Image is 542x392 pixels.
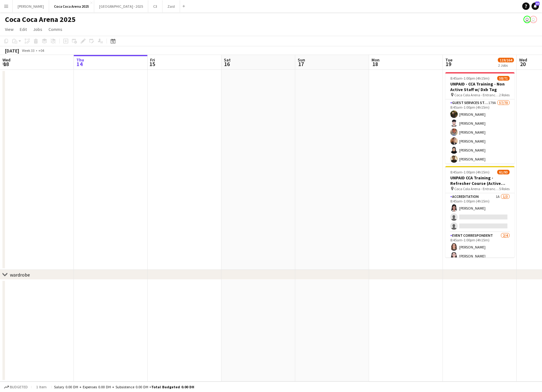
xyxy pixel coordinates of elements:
[454,186,499,191] span: Coca Cola Arena - Entrance F
[445,72,515,164] app-job-card: 8:45am-1:00pm (4h15m)58/71UNPAID - CCA Training - Non Active Staff w/ Dxb Tag Coca Cola Arena - E...
[372,57,380,63] span: Mon
[518,60,527,68] span: 20
[535,2,540,6] span: 55
[445,193,515,232] app-card-role: Accreditation1A1/38:45am-1:00pm (4h15m)[PERSON_NAME]
[20,27,27,32] span: Edit
[2,25,16,33] a: View
[151,385,194,389] span: Total Budgeted 0.00 DH
[498,58,514,62] span: 119/164
[148,0,162,12] button: C3
[76,57,84,63] span: Thu
[17,25,29,33] a: Edit
[5,48,19,54] div: [DATE]
[149,60,155,68] span: 15
[298,57,305,63] span: Sun
[499,93,510,97] span: 2 Roles
[497,76,510,81] span: 58/71
[371,60,380,68] span: 18
[450,170,489,174] span: 8:45am-1:00pm (4h15m)
[454,93,499,97] span: Coca Cola Arena - Entrance F
[49,0,94,12] button: Coca Coca Arena 2025
[445,232,515,280] app-card-role: Event Correspondent2/48:45am-1:00pm (4h15m)[PERSON_NAME][PERSON_NAME]
[445,166,515,257] app-job-card: 8:45am-1:00pm (4h15m)61/93UNPAID CCA Training - Refresher Course (Active Staff) Coca Cola Arena -...
[2,60,11,68] span: 13
[5,27,14,32] span: View
[445,57,452,63] span: Tue
[3,384,29,390] button: Budgeted
[38,48,44,53] div: +04
[13,0,49,12] button: [PERSON_NAME]
[10,272,30,278] div: wardrobe
[20,48,36,53] span: Week 33
[523,16,531,23] app-user-avatar: Kate Oliveros
[445,175,515,186] h3: UNPAID CCA Training - Refresher Course (Active Staff)
[450,76,489,81] span: 8:45am-1:00pm (4h15m)
[444,60,452,68] span: 19
[33,27,42,32] span: Jobs
[499,186,510,191] span: 5 Roles
[297,60,305,68] span: 17
[34,385,49,389] span: 1 item
[531,2,539,10] a: 55
[519,57,527,63] span: Wed
[94,0,148,12] button: [GEOGRAPHIC_DATA] - 2025
[46,25,65,33] a: Comms
[530,16,537,23] app-user-avatar: Kate Oliveros
[2,57,11,63] span: Wed
[224,57,231,63] span: Sat
[48,27,62,32] span: Comms
[10,385,28,389] span: Budgeted
[498,63,514,68] div: 2 Jobs
[31,25,45,33] a: Jobs
[223,60,231,68] span: 16
[54,385,194,389] div: Salary 0.00 DH + Expenses 0.00 DH + Subsistence 0.00 DH =
[162,0,180,12] button: Zaid
[5,15,76,24] h1: Coca Coca Arena 2025
[150,57,155,63] span: Fri
[445,81,515,92] h3: UNPAID - CCA Training - Non Active Staff w/ Dxb Tag
[75,60,84,68] span: 14
[497,170,510,174] span: 61/93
